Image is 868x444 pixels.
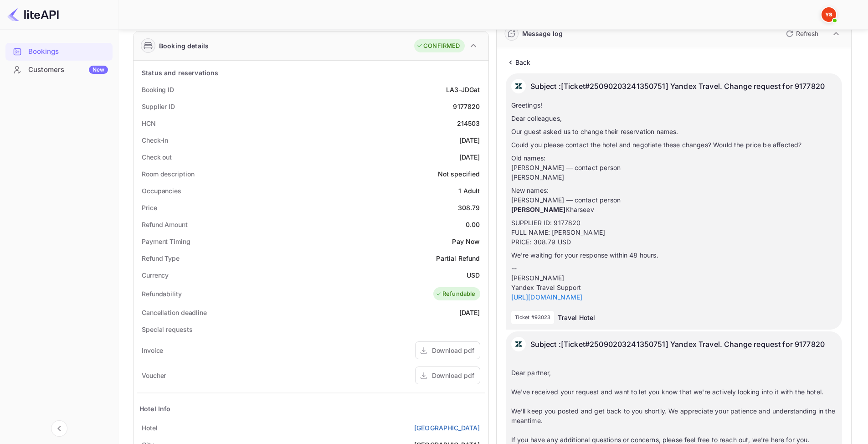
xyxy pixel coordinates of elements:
[142,237,190,246] div: Payment Timing
[142,289,182,299] div: Refundability
[414,423,480,433] a: [GEOGRAPHIC_DATA]
[511,218,837,247] p: SUPPLIER ID: 9177820 FULL NAME: [PERSON_NAME] PRICE: 308.79 USD
[515,314,551,321] p: Ticket #93023
[7,7,59,22] img: LiteAPI logo
[436,289,476,299] div: Refundable
[142,85,174,94] div: Booking ID
[511,79,526,93] img: AwvSTEc2VUhQAAAAAElFTkSuQmCC
[457,119,480,128] div: 214503
[822,7,836,22] img: Yandex Support
[142,423,158,433] div: Hotel
[28,46,108,57] div: Bookings
[28,65,108,75] div: Customers
[142,270,169,280] div: Currency
[530,337,825,351] p: Subject : [Ticket#25090203241350751] Yandex Travel. Change request for 9177820
[511,100,837,110] p: Greetings!
[142,220,188,229] div: Refund Amount
[142,253,180,263] div: Refund Type
[142,325,192,334] div: Special requests
[511,140,837,150] p: Could you please contact the hotel and negotiate these changes? Would the price be affected?
[142,152,172,162] div: Check out
[459,152,480,162] div: [DATE]
[781,26,822,41] button: Refresh
[453,102,480,111] div: 9177820
[511,127,837,136] p: Our guest asked us to change their reservation names.
[142,203,157,212] div: Price
[438,169,480,179] div: Not specified
[558,313,595,322] p: Travel Hotel
[142,68,218,77] div: Status and reservations
[511,186,837,214] p: New names: [PERSON_NAME] — contact person Kharseev
[436,253,480,263] div: Partial Refund
[142,169,194,179] div: Room description
[5,61,113,78] a: CustomersNew
[139,404,171,413] div: Hotel Info
[432,371,474,380] div: Download pdf
[5,43,113,61] div: Bookings
[142,308,207,317] div: Cancellation deadline
[511,263,837,302] p: -- [PERSON_NAME] Yandex Travel Support
[530,79,825,93] p: Subject : [Ticket#25090203241350751] Yandex Travel. Change request for 9177820
[458,186,480,196] div: 1 Adult
[511,153,837,182] p: Old names: [PERSON_NAME] — contact person [PERSON_NAME]
[511,114,837,123] p: Dear colleagues,
[142,135,168,145] div: Check-in
[458,203,480,212] div: 308.79
[89,66,108,74] div: New
[452,237,480,246] div: Pay Now
[142,346,163,355] div: Invoice
[511,206,566,213] strong: [PERSON_NAME]
[466,220,480,229] div: 0.00
[432,346,474,355] div: Download pdf
[511,250,837,260] p: We're waiting for your response within 48 hours.
[511,293,583,301] a: [URL][DOMAIN_NAME]
[159,41,209,51] div: Booking details
[511,337,526,351] img: AwvSTEc2VUhQAAAAAElFTkSuQmCC
[522,29,563,38] div: Message log
[446,85,480,94] div: LA3-JDGat
[142,186,181,196] div: Occupancies
[467,270,480,280] div: USD
[142,371,166,380] div: Voucher
[5,43,113,60] a: Bookings
[515,57,531,67] p: Back
[142,102,175,111] div: Supplier ID
[796,29,818,38] p: Refresh
[416,41,460,51] div: CONFIRMED
[142,119,156,128] div: HCN
[51,420,67,437] button: Collapse navigation
[459,135,480,145] div: [DATE]
[5,61,113,79] div: CustomersNew
[459,308,480,317] div: [DATE]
